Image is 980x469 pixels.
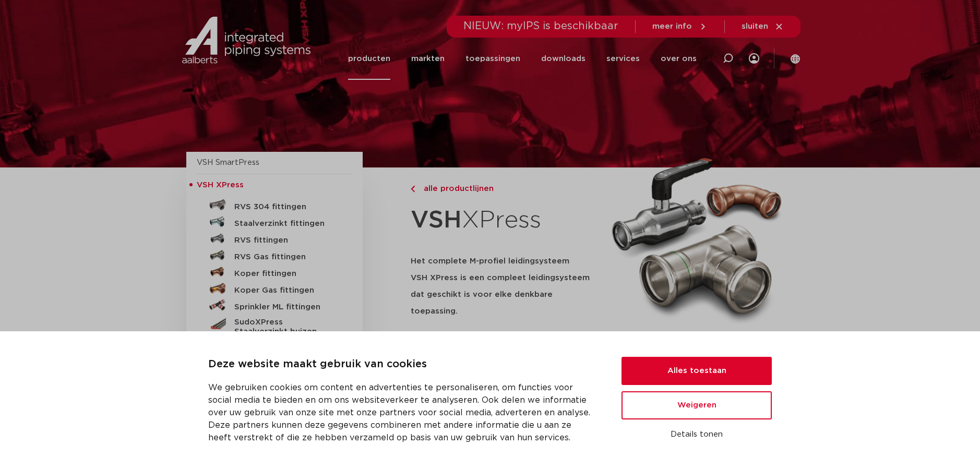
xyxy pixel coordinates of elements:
button: Alles toestaan [622,357,772,385]
a: SudoXPress Staalverzinkt buizen [197,314,352,336]
button: Details tonen [622,426,772,443]
a: RVS fittingen [197,230,352,247]
a: markten [411,38,445,80]
h5: RVS fittingen [234,236,338,245]
span: NIEUW: myIPS is beschikbaar [463,21,618,31]
a: RVS Gas fittingen [197,247,352,263]
a: producten [348,38,390,80]
span: meer info [652,22,692,30]
a: Sprinkler ML fittingen [197,297,352,314]
a: Staalverzinkt fittingen [197,213,352,230]
h5: Het complete M-profiel leidingsysteem VSH XPress is een compleet leidingsysteem dat geschikt is v... [411,253,600,320]
a: downloads [541,38,585,80]
a: meer info [652,22,708,31]
h5: Koper fittingen [234,269,338,279]
nav: Menu [348,38,697,80]
a: RVS 304 fittingen [197,197,352,213]
a: VSH SmartPress [197,159,259,166]
strong: VSH [411,208,462,232]
div: my IPS [749,38,759,80]
a: over ons [661,38,697,80]
a: alle productlijnen [411,183,600,195]
h5: SudoXPress Staalverzinkt buizen [234,318,338,336]
h5: Staalverzinkt fittingen [234,219,338,229]
a: Koper fittingen [197,263,352,280]
button: Weigeren [622,391,772,419]
span: sluiten [742,22,768,30]
h5: RVS 304 fittingen [234,202,338,212]
a: toepassingen [465,38,520,80]
p: We gebruiken cookies om content en advertenties te personaliseren, om functies voor social media ... [208,381,596,444]
p: Van drinkwater-, gas-, verwarmings- en solarinstallaties tot sprinklersystemen. Het assortiment b... [411,328,600,378]
a: Koper Gas fittingen [197,280,352,297]
h5: Koper Gas fittingen [234,286,338,295]
img: chevron-right.svg [411,186,415,193]
a: sluiten [742,22,784,31]
span: VSH XPress [197,181,244,189]
h5: RVS Gas fittingen [234,252,338,262]
h1: XPress [411,200,600,240]
a: services [606,38,640,80]
h5: Sprinkler ML fittingen [234,303,338,312]
p: Deze website maakt gebruik van cookies [208,356,596,373]
span: alle productlijnen [417,185,494,193]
